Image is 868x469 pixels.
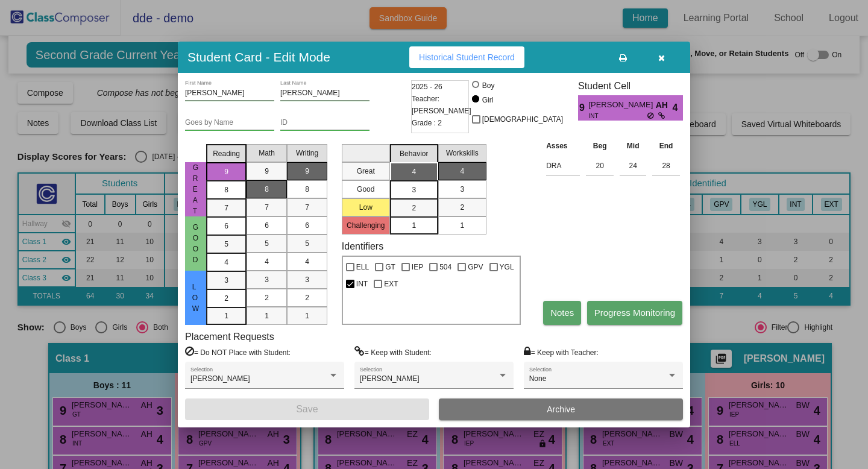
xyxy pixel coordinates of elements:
[296,148,318,159] span: Writing
[360,374,420,383] span: [PERSON_NAME]
[673,101,683,115] span: 4
[187,49,330,65] h3: Student Card - Edit Mode
[583,139,617,153] th: Beg
[265,220,269,231] span: 6
[385,260,395,274] span: GT
[305,166,309,177] span: 9
[224,221,228,231] span: 6
[305,238,309,249] span: 5
[342,241,383,252] label: Identifiers
[265,166,269,177] span: 9
[185,398,429,420] button: Save
[354,346,432,358] label: = Keep with Student:
[265,274,269,285] span: 3
[213,148,240,159] span: Reading
[400,148,428,159] span: Behavior
[356,260,369,274] span: ELL
[224,166,228,177] span: 9
[482,112,563,127] span: [DEMOGRAPHIC_DATA]
[412,260,423,274] span: IEP
[193,162,198,216] span: G R E A T
[185,331,274,342] label: Placement Requests
[460,166,464,177] span: 4
[224,275,228,286] span: 3
[543,139,583,153] th: Asses
[588,99,655,112] span: [PERSON_NAME]
[185,346,291,358] label: = Do NOT Place with Student:
[409,46,524,68] button: Historical Student Record
[649,139,683,153] th: End
[529,374,547,383] span: None
[224,203,228,213] span: 7
[193,222,198,265] span: G O O D
[305,292,309,303] span: 2
[412,203,416,213] span: 2
[185,119,274,127] input: goes by name
[500,260,514,274] span: YGL
[224,239,228,250] span: 5
[588,112,647,121] span: INT
[524,346,599,358] label: = Keep with Teacher:
[412,220,416,231] span: 1
[305,256,309,267] span: 4
[550,307,574,318] span: Notes
[617,139,649,153] th: Mid
[190,374,250,383] span: [PERSON_NAME]
[446,148,479,159] span: Workskills
[439,398,683,420] button: Archive
[439,260,451,274] span: 504
[594,307,675,318] span: Progress Monitoring
[460,220,464,231] span: 1
[296,404,318,414] span: Save
[460,202,464,213] span: 2
[412,93,471,117] span: Teacher: [PERSON_NAME]
[412,184,416,195] span: 3
[305,202,309,213] span: 7
[265,292,269,303] span: 2
[587,301,682,325] button: Progress Monitoring
[412,81,442,93] span: 2025 - 26
[224,184,228,195] span: 8
[482,80,495,91] div: Boy
[265,256,269,267] span: 4
[419,52,515,62] span: Historical Student Record
[482,95,494,105] div: Girl
[578,101,588,115] span: 9
[460,184,464,195] span: 3
[412,166,416,177] span: 4
[547,404,575,414] span: Archive
[305,274,309,285] span: 3
[578,80,683,92] h3: Student Cell
[412,117,442,129] span: Grade : 2
[546,157,580,175] input: assessment
[468,260,483,274] span: GPV
[305,220,309,231] span: 6
[224,310,228,321] span: 1
[265,184,269,195] span: 8
[265,202,269,213] span: 7
[543,301,581,325] button: Notes
[224,293,228,304] span: 2
[356,277,368,291] span: INT
[192,282,199,314] span: L O W
[259,148,275,159] span: Math
[656,99,673,112] span: AH
[384,277,398,291] span: EXT
[305,310,309,321] span: 1
[265,238,269,249] span: 5
[305,184,309,195] span: 8
[224,257,228,268] span: 4
[265,310,269,321] span: 1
